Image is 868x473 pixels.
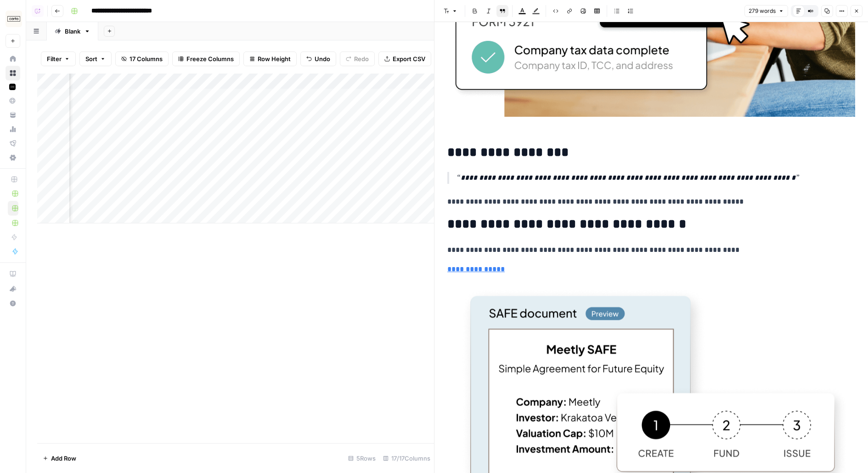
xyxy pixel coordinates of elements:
[6,11,22,27] img: Carta Logo
[6,108,20,122] a: Your Data
[354,54,369,63] span: Redo
[130,54,163,63] span: 17 Columns
[65,27,80,36] div: Blank
[6,282,20,296] div: What's new?
[393,54,425,63] span: Export CSV
[6,267,20,281] a: AirOps Academy
[47,54,62,63] span: Filter
[300,51,336,66] button: Undo
[37,451,82,466] button: Add Row
[243,51,297,66] button: Row Height
[6,150,20,165] a: Settings
[186,54,234,63] span: Freeze Columns
[378,51,431,66] button: Export CSV
[6,296,20,311] button: Help + Support
[41,51,76,66] button: Filter
[258,54,291,63] span: Row Height
[85,54,97,63] span: Sort
[47,22,98,40] a: Blank
[744,5,788,17] button: 279 words
[51,454,76,463] span: Add Row
[6,51,20,66] a: Home
[749,7,776,15] span: 279 words
[6,122,20,137] a: Usage
[79,51,112,66] button: Sort
[172,51,240,66] button: Freeze Columns
[6,281,20,296] button: What's new?
[6,7,20,30] button: Workspace: Carta
[379,451,434,466] div: 17/17 Columns
[9,84,16,90] img: c35yeiwf0qjehltklbh57st2xhbo
[340,51,375,66] button: Redo
[6,136,20,151] a: Flightpath
[115,51,169,66] button: 17 Columns
[6,66,20,80] a: Browse
[315,54,330,63] span: Undo
[344,451,379,466] div: 5 Rows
